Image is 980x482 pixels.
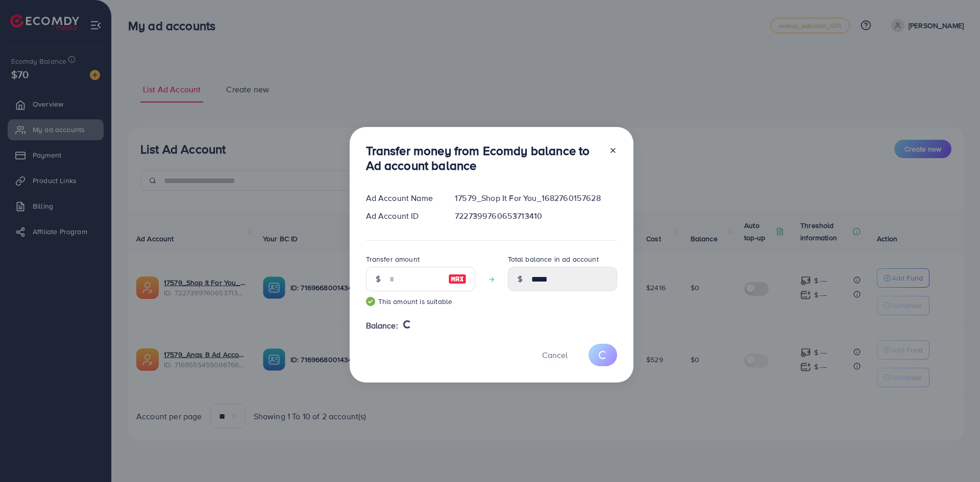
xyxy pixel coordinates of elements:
span: Cancel [542,349,568,361]
iframe: Chat [937,436,972,474]
div: 7227399760653713410 [447,210,625,222]
h3: Transfer money from Ecomdy balance to Ad account balance [366,143,601,173]
img: image [448,273,467,285]
small: This amount is suitable [366,296,475,307]
div: Ad Account ID [358,210,447,222]
label: Total balance in ad account [508,254,599,264]
div: Ad Account Name [358,192,447,204]
button: Cancel [529,344,580,366]
span: Balance: [366,320,398,332]
img: guide [366,297,375,306]
div: 17579_Shop It For You_1682760157628 [447,192,625,204]
label: Transfer amount [366,254,420,264]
